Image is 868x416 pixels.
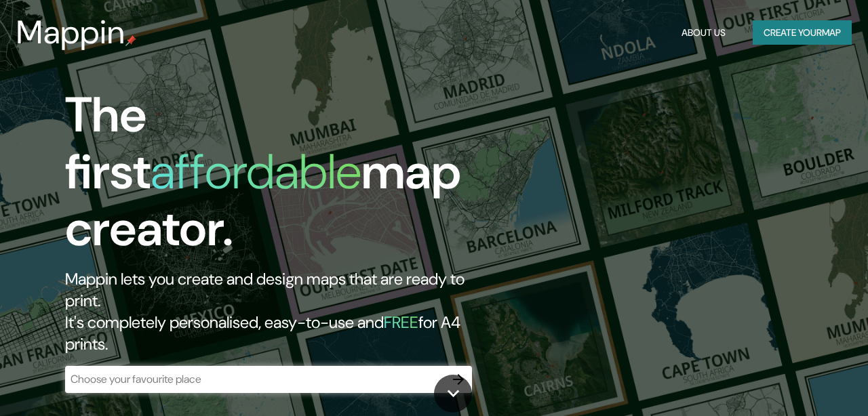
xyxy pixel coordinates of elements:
h3: Mappin [16,14,125,51]
button: Create yourmap [753,20,852,45]
h1: The first map creator. [65,87,499,268]
h1: affordable [151,140,361,203]
iframe: Help widget launcher [747,363,853,401]
h2: Mappin lets you create and design maps that are ready to print. It's completely personalised, eas... [65,268,499,355]
h5: FREE [384,312,418,333]
input: Choose your favourite place [65,371,445,387]
img: mappin-pin [125,35,136,46]
button: About Us [676,20,731,45]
